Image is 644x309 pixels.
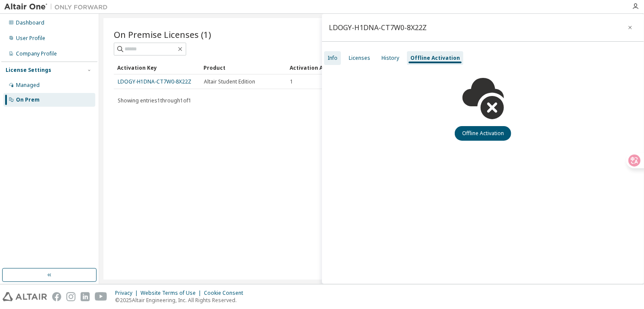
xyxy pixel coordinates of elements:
[115,297,248,304] p: © 2025 Altair Engineering, Inc. All Rights Reserved.
[203,61,283,74] div: Product
[204,290,248,297] div: Cookie Consent
[3,292,47,301] img: altair_logo.svg
[290,61,369,74] div: Activation Allowed
[16,50,57,57] div: Company Profile
[16,96,40,103] div: On Prem
[118,78,191,85] a: LDOGY-H1DNA-CT7W0-8X22Z
[381,55,399,62] div: History
[141,290,204,297] div: Website Terms of Use
[115,290,141,297] div: Privacy
[16,35,45,42] div: User Profile
[349,55,370,62] div: Licenses
[114,28,211,40] span: On Premise Licenses (1)
[81,292,90,301] img: linkedin.svg
[16,82,40,89] div: Managed
[455,126,511,141] button: Offline Activation
[410,55,460,62] div: Offline Activation
[6,67,51,74] div: License Settings
[290,78,293,85] span: 1
[117,61,197,74] div: Activation Key
[4,3,112,11] img: Altair One
[16,19,44,26] div: Dashboard
[204,78,255,85] span: Altair Student Edition
[329,24,427,31] div: LDOGY-H1DNA-CT7W0-8X22Z
[118,97,191,104] span: Showing entries 1 through 1 of 1
[95,292,107,301] img: youtube.svg
[52,292,61,301] img: facebook.svg
[328,55,338,62] div: Info
[66,292,75,301] img: instagram.svg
